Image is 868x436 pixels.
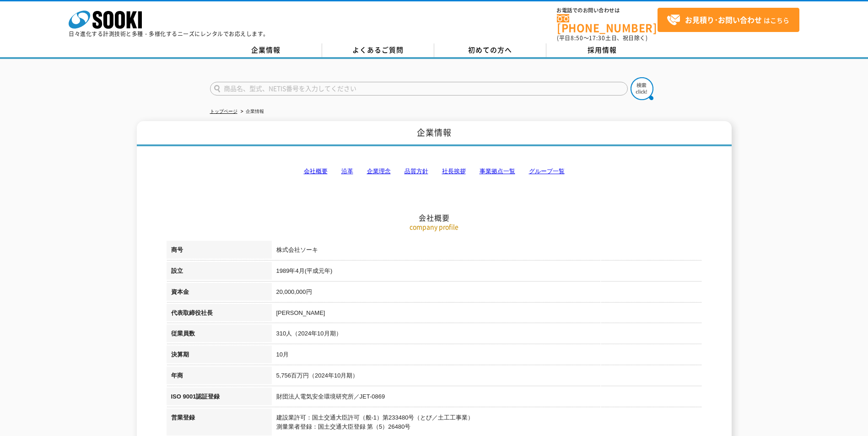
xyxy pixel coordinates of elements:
th: 従業員数 [167,324,272,346]
td: [PERSON_NAME] [272,304,702,325]
a: 社長挨拶 [442,168,466,175]
span: (平日 ～ 土日、祝日除く) [557,34,647,42]
a: [PHONE_NUMBER] [557,14,658,33]
th: 代表取締役社長 [167,304,272,325]
a: 初めての方へ [434,43,546,57]
td: 財団法人電気安全環境研究所／JET-0869 [272,388,702,409]
a: 沿革 [341,168,353,175]
a: 会社概要 [304,168,328,175]
a: 採用情報 [546,43,658,57]
input: 商品名、型式、NETIS番号を入力してください [210,82,628,96]
strong: お見積り･お問い合わせ [685,14,762,25]
td: 10月 [272,346,702,367]
a: 事業拠点一覧 [480,168,515,175]
a: よくあるご質問 [322,43,434,57]
h1: 企業情報 [137,121,732,146]
img: btn_search.png [631,77,653,100]
a: お見積り･お問い合わせはこちら [658,8,799,32]
th: 設立 [167,262,272,283]
td: 株式会社ソーキ [272,241,702,262]
span: 初めての方へ [468,45,512,55]
span: 8:50 [571,34,583,42]
th: 年商 [167,367,272,388]
a: 企業情報 [210,43,322,57]
span: はこちら [667,13,789,27]
td: 310人（2024年10月期） [272,324,702,346]
li: 企業情報 [239,107,264,117]
a: 品質方針 [404,168,428,175]
span: お電話でのお問い合わせは [557,8,658,13]
th: 決算期 [167,346,272,367]
th: ISO 9001認証登録 [167,388,272,409]
td: 1989年4月(平成元年) [272,262,702,283]
a: グループ一覧 [529,168,565,175]
td: 20,000,000円 [272,283,702,304]
p: company profile [167,222,702,232]
span: 17:30 [589,34,605,42]
th: 資本金 [167,283,272,304]
td: 5,756百万円（2024年10月期） [272,367,702,388]
h2: 会社概要 [167,122,702,223]
p: 日々進化する計測技術と多種・多様化するニーズにレンタルでお応えします。 [69,31,269,37]
a: 企業理念 [367,168,391,175]
th: 商号 [167,241,272,262]
a: トップページ [210,109,237,114]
